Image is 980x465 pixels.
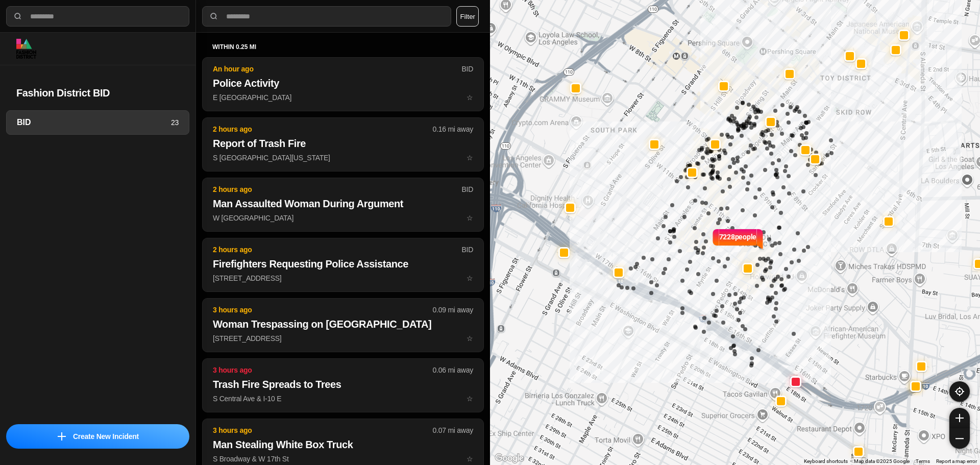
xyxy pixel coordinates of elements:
[949,381,970,402] button: recenter
[202,454,484,463] a: 3 hours ago0.07 mi awayMan Stealing White Box TruckS Broadway & W 17th Ststar
[433,365,473,375] p: 0.06 mi away
[213,92,473,103] p: E [GEOGRAPHIC_DATA]
[213,184,461,194] p: 2 hours ago
[213,244,461,255] p: 2 hours ago
[467,334,473,342] span: star
[213,454,473,464] p: S Broadway & W 17th St
[202,394,484,403] a: 3 hours ago0.06 mi awayTrash Fire Spreads to TreesS Central Ave & I-10 Estar
[949,428,970,449] button: zoom-out
[16,86,179,100] h2: Fashion District BID
[6,110,189,135] a: BID23
[467,93,473,102] span: star
[213,76,473,90] h2: Police Activity
[213,197,473,211] h2: Man Assaulted Woman During Argument
[804,458,848,465] button: Keyboard shortcuts
[213,317,473,331] h2: Woman Trespassing on [GEOGRAPHIC_DATA]
[213,257,473,271] h2: Firefighters Requesting Police Assistance
[213,437,473,452] h2: Man Stealing White Box Truck
[949,408,970,428] button: zoom-in
[213,153,473,163] p: S [GEOGRAPHIC_DATA][US_STATE]
[433,305,473,315] p: 0.09 mi away
[955,414,964,422] img: zoom-in
[213,136,473,151] h2: Report of Trash Fire
[461,244,473,255] p: BID
[955,387,964,396] img: recenter
[213,124,433,134] p: 2 hours ago
[202,298,484,352] button: 3 hours ago0.09 mi awayWoman Trespassing on [GEOGRAPHIC_DATA][STREET_ADDRESS]star
[202,153,484,162] a: 2 hours ago0.16 mi awayReport of Trash FireS [GEOGRAPHIC_DATA][US_STATE]star
[213,365,433,375] p: 3 hours ago
[936,458,977,464] a: Report a map error
[16,39,36,59] img: logo
[17,116,171,129] h3: BID
[209,11,219,21] img: search
[202,213,484,222] a: 2 hours agoBIDMan Assaulted Woman During ArgumentW [GEOGRAPHIC_DATA]star
[461,184,473,194] p: BID
[213,333,473,344] p: [STREET_ADDRESS]
[213,273,473,283] p: [STREET_ADDRESS]
[73,431,139,442] p: Create New Incident
[467,274,473,282] span: star
[719,232,757,254] p: 7228 people
[212,43,474,51] h5: within 0.25 mi
[171,117,179,128] p: 23
[213,394,473,404] p: S Central Ave & I-10 E
[202,93,484,102] a: An hour agoBIDPolice ActivityE [GEOGRAPHIC_DATA]star
[467,395,473,403] span: star
[712,228,719,250] img: notch
[213,425,433,435] p: 3 hours ago
[202,358,484,412] button: 3 hours ago0.06 mi awayTrash Fire Spreads to TreesS Central Ave & I-10 Estar
[58,432,66,440] img: icon
[202,117,484,172] button: 2 hours ago0.16 mi awayReport of Trash FireS [GEOGRAPHIC_DATA][US_STATE]star
[202,334,484,342] a: 3 hours ago0.09 mi awayWoman Trespassing on [GEOGRAPHIC_DATA][STREET_ADDRESS]star
[13,11,23,21] img: search
[456,6,479,27] button: Filter
[467,214,473,222] span: star
[467,455,473,463] span: star
[6,424,189,449] button: iconCreate New Incident
[756,228,764,250] img: notch
[461,64,473,74] p: BID
[213,305,433,315] p: 3 hours ago
[213,213,473,223] p: W [GEOGRAPHIC_DATA]
[854,458,910,464] span: Map data ©2025 Google
[916,458,930,464] a: Terms (opens in new tab)
[433,425,473,435] p: 0.07 mi away
[202,238,484,292] button: 2 hours agoBIDFirefighters Requesting Police Assistance[STREET_ADDRESS]star
[202,274,484,282] a: 2 hours agoBIDFirefighters Requesting Police Assistance[STREET_ADDRESS]star
[467,154,473,162] span: star
[213,64,461,74] p: An hour ago
[202,57,484,111] button: An hour agoBIDPolice ActivityE [GEOGRAPHIC_DATA]star
[202,178,484,232] button: 2 hours agoBIDMan Assaulted Woman During ArgumentW [GEOGRAPHIC_DATA]star
[213,377,473,391] h2: Trash Fire Spreads to Trees
[433,124,473,134] p: 0.16 mi away
[493,452,526,465] img: Google
[493,452,526,465] a: Open this area in Google Maps (opens a new window)
[955,434,964,443] img: zoom-out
